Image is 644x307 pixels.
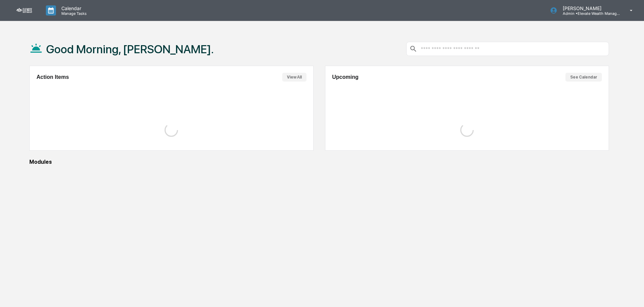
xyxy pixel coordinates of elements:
h2: Upcoming [332,74,358,80]
p: [PERSON_NAME] [557,5,620,11]
div: Modules [29,159,609,165]
p: Calendar [56,5,90,11]
h1: Good Morning, [PERSON_NAME]. [46,42,214,56]
p: Manage Tasks [56,11,90,16]
button: View All [282,73,306,82]
h2: Action Items [36,74,69,80]
img: logo [16,8,32,13]
button: See Calendar [565,73,602,82]
p: Admin • Elevate Wealth Management [557,11,620,16]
